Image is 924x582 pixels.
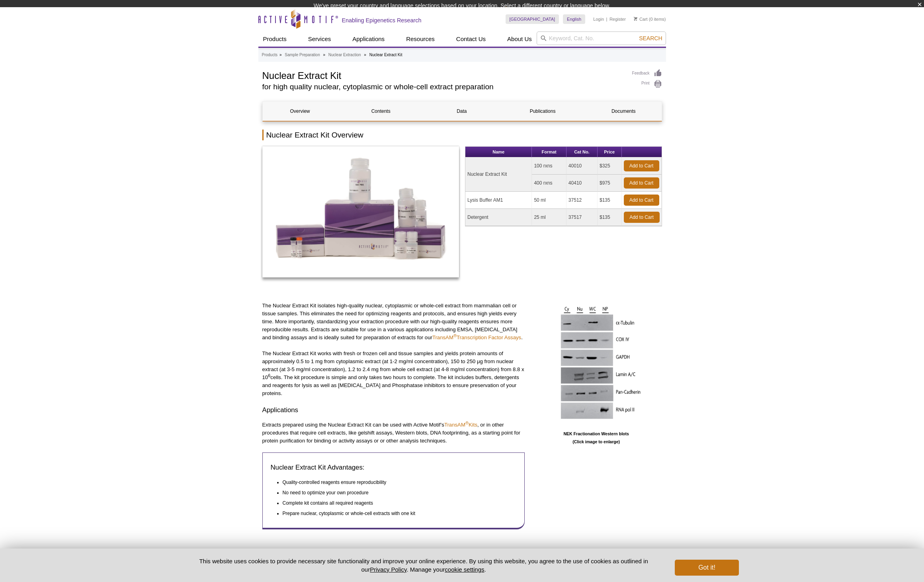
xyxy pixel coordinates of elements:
[567,157,598,175] td: 40010
[432,334,521,340] a: TransAM®Transcription Factor Assays
[465,157,532,192] td: Nuclear Extract Kit
[609,16,626,22] a: Register
[285,51,320,59] a: Sample Preparation
[444,422,477,428] a: TransAM®Kits
[598,147,622,157] th: Price
[348,31,389,47] a: Applications
[283,509,509,517] li: Prepare nuclear, cytoplasmic or whole-cell extracts with one kit
[632,69,662,78] a: Feedback
[624,195,659,206] a: Add to Cart
[506,6,527,25] img: Change Here
[586,102,661,121] a: Documents
[323,53,325,57] li: »
[262,405,525,415] h3: Applications
[401,31,440,47] a: Resources
[634,16,648,22] a: Cart
[532,192,566,209] td: 50 ml
[465,420,469,425] sup: ®
[532,157,566,175] td: 100 rxns
[453,333,457,338] sup: ®
[268,373,270,378] sup: 6
[303,31,336,47] a: Services
[598,209,622,226] td: $135
[637,35,664,42] button: Search
[675,560,738,576] button: Got it!
[445,566,484,573] button: cookie settings
[606,14,608,24] li: |
[634,14,666,24] li: (0 items)
[624,212,660,223] a: Add to Cart
[342,17,422,24] h2: Enabling Epigenetics Research
[506,14,559,24] a: [GEOGRAPHIC_DATA]
[502,31,537,47] a: About Us
[505,102,580,121] a: Publications
[567,209,598,226] td: 37517
[370,566,406,573] a: Privacy Policy
[537,31,666,45] input: Keyword, Cat. No.
[262,421,525,445] p: Extracts prepared using the Nuclear Extract Kit can be used with Active Motif’s , or in other pro...
[263,102,338,121] a: Overview
[634,17,637,21] img: Your Cart
[271,463,516,472] h3: Nuclear Extract Kit Advantages:
[262,146,459,278] img: Nuclear Extract Kit
[364,53,366,57] li: »
[532,175,566,192] td: 400 rxns
[283,489,509,497] li: No need to optimize your own procedure
[563,14,585,24] a: English
[451,31,490,47] a: Contact Us
[547,302,646,427] img: NEK Fractionation Western blots
[262,69,624,81] h1: Nuclear Extract Kit
[567,175,598,192] td: 40410
[563,431,629,444] b: NEK Fractionation Western blots (Click image to enlarge)
[598,175,622,192] td: $975
[369,53,402,57] li: Nuclear Extract Kit
[567,147,598,157] th: Cat No.
[279,53,282,57] li: »
[465,192,532,209] td: Lysis Buffer AM1
[424,102,499,121] a: Data
[186,557,662,574] p: This website uses cookies to provide necessary site functionality and improve your online experie...
[639,35,662,41] span: Search
[258,31,291,47] a: Products
[532,147,566,157] th: Format
[262,302,525,342] p: The Nuclear Extract Kit isolates high-quality nuclear, cytoplasmic or whole-cell extract from mam...
[262,83,624,90] h2: for high quality nuclear, cytoplasmic or whole-cell extract preparation
[465,147,532,157] th: Name
[593,16,604,22] a: Login
[262,350,525,397] p: The Nuclear Extract Kit works with fresh or frozen cell and tissue samples and yields protein amo...
[328,51,361,59] a: Nuclear Extraction
[344,102,418,121] a: Contents
[262,130,662,140] h2: Nuclear Extract Kit Overview
[598,192,622,209] td: $135
[283,499,509,507] li: Complete kit contains all required reagents
[283,478,509,486] li: Quality-controlled reagents ensure reproducibility
[465,209,532,226] td: Detergent
[632,80,662,88] a: Print
[598,157,622,175] td: $325
[624,177,659,189] a: Add to Cart
[532,209,566,226] td: 25 ml
[624,160,659,171] a: Add to Cart
[262,51,277,59] a: Products
[567,192,598,209] td: 37512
